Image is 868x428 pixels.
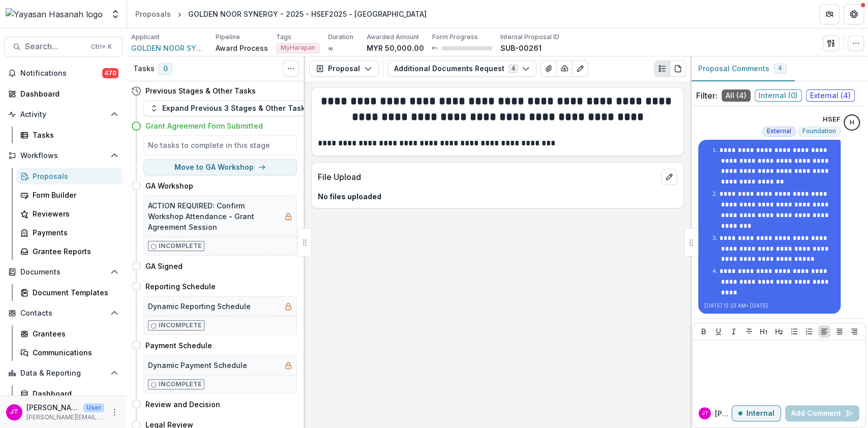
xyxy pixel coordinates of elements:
[33,130,114,140] div: Tasks
[661,169,677,185] button: edit
[4,106,123,123] button: Open Activity
[432,33,478,42] p: Form Progress
[16,284,123,301] a: Document Templates
[20,69,102,78] span: Notifications
[33,208,114,219] div: Reviewers
[159,380,202,389] p: Incomplete
[4,147,123,164] button: Open Workflows
[20,369,106,378] span: Data & Reporting
[20,151,106,160] span: Workflows
[773,325,785,338] button: Heading 2
[16,205,123,222] a: Reviewers
[33,388,114,399] div: Dashboard
[148,140,292,150] h5: No tasks to complete in this stage
[778,65,782,72] span: 4
[26,413,104,422] p: [PERSON_NAME][EMAIL_ADDRESS][DOMAIN_NAME]
[33,347,114,358] div: Communications
[387,60,536,77] button: Additional Documents Request4
[16,325,123,342] a: Grantees
[767,128,791,135] span: External
[20,309,106,318] span: Contacts
[819,4,840,24] button: Partners
[159,63,172,75] span: 0
[309,60,379,77] button: Proposal
[4,264,123,280] button: Open Documents
[367,43,424,53] p: MYR 50,000.00
[698,325,710,338] button: Bold
[572,60,588,77] button: Edit as form
[4,85,123,102] a: Dashboard
[850,119,854,126] div: HSEF
[367,33,419,42] p: Awarded Amount
[20,268,106,277] span: Documents
[16,168,123,185] a: Proposals
[33,190,114,200] div: Form Builder
[131,7,175,21] a: Proposals
[16,243,123,260] a: Grantee Reports
[4,305,123,321] button: Open Contacts
[690,56,795,81] button: Proposal Comments
[4,65,123,81] button: Notifications470
[188,9,427,19] div: GOLDEN NOOR SYNERGY - 2025 - HSEF2025 - [GEOGRAPHIC_DATA]
[6,8,103,20] img: Yayasan Hasanah logo
[108,4,123,24] button: Open entity switcher
[16,224,123,241] a: Payments
[148,301,251,312] h5: Dynamic Reporting Schedule
[33,287,114,298] div: Document Templates
[16,187,123,203] a: Form Builder
[4,37,123,57] button: Search...
[10,409,18,415] div: Josselyn Tan
[755,89,802,102] span: Internal ( 0 )
[318,191,677,202] p: No files uploaded
[145,340,212,351] h4: Payment Schedule
[702,411,708,416] div: Josselyn Tan
[802,128,836,135] span: Foundation
[25,42,85,51] span: Search...
[102,68,118,78] span: 470
[758,325,770,338] button: Heading 1
[722,89,751,102] span: All ( 4 )
[4,365,123,381] button: Open Data & Reporting
[159,241,202,251] p: Incomplete
[89,41,114,52] div: Ctrl + K
[732,405,781,421] button: Internal
[715,408,732,419] p: [PERSON_NAME]
[33,246,114,257] div: Grantee Reports
[818,325,830,338] button: Align Left
[844,4,864,24] button: Get Help
[145,120,263,131] h4: Grant Agreement Form Submitted
[26,402,79,413] p: [PERSON_NAME]
[746,409,774,418] p: Internal
[803,325,815,338] button: Ordered List
[131,33,160,42] p: Applicant
[145,261,183,271] h4: GA Signed
[16,344,123,361] a: Communications
[33,227,114,238] div: Payments
[216,43,268,53] p: Award Process
[318,171,657,183] p: File Upload
[823,114,841,125] p: HSEF
[16,385,123,402] a: Dashboard
[83,403,104,412] p: User
[432,45,437,52] p: 0 %
[20,110,106,119] span: Activity
[148,360,247,371] h5: Dynamic Payment Schedule
[131,43,207,53] a: GOLDEN NOOR SYNERGY
[135,9,171,19] div: Proposals
[806,89,855,102] span: External ( 4 )
[712,325,725,338] button: Underline
[145,85,256,96] h4: Previous Stages & Other Tasks
[788,325,800,338] button: Bullet List
[108,406,121,418] button: More
[704,302,834,310] p: [DATE] 12:23 AM • [DATE]
[696,89,717,102] p: Filter:
[541,60,557,77] button: View Attached Files
[500,33,559,42] p: Internal Proposal ID
[281,44,315,51] span: MyHarapan
[670,60,686,77] button: PDF view
[20,88,114,99] div: Dashboard
[145,180,193,191] h4: GA Workshop
[16,127,123,143] a: Tasks
[328,33,353,42] p: Duration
